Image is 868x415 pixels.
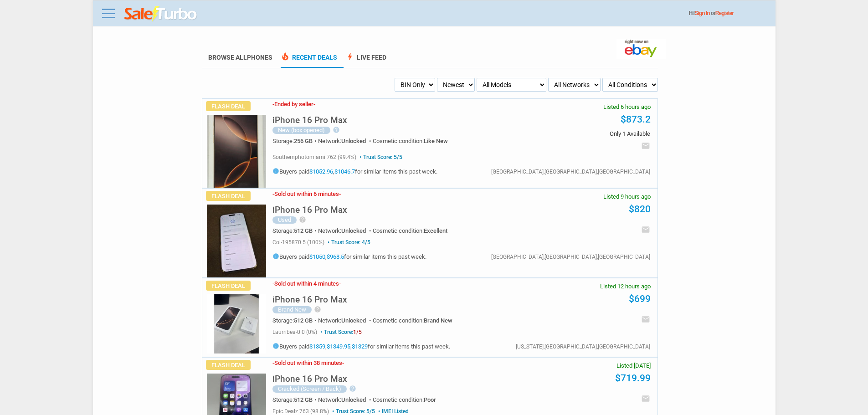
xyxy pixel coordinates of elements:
[294,317,313,324] span: 512 GB
[513,131,650,137] span: Only 1 Available
[318,329,362,335] span: Trust Score:
[358,154,402,160] span: Trust Score: 5/5
[318,228,373,234] div: Network:
[281,52,290,61] span: local_fire_department
[208,54,272,61] a: Browse AllPhones
[272,297,347,304] a: iPhone 16 Pro Max
[373,138,448,144] div: Cosmetic condition:
[641,141,650,150] i: email
[600,283,651,289] span: Listed 12 hours ago
[330,408,375,415] span: Trust Score: 5/5
[333,126,340,133] i: help
[207,115,266,188] img: s-l225.jpg
[629,293,651,304] a: $699
[349,385,356,392] i: help
[339,280,341,287] span: -
[124,6,198,22] img: saleturbo.com - Online Deals and Discount Coupons
[272,385,347,393] div: Cracked (Screen / Back)
[206,101,251,111] span: Flash Deal
[641,394,650,403] i: email
[206,191,251,201] span: Flash Deal
[272,343,279,349] i: info
[641,225,650,234] i: email
[206,360,251,370] span: Flash Deal
[352,343,368,350] a: $1329
[294,396,313,403] span: 512 GB
[272,138,318,144] div: Storage:
[373,228,447,234] div: Cosmetic condition:
[341,396,366,403] span: Unlocked
[616,363,651,369] span: Listed [DATE]
[281,54,337,68] a: local_fire_departmentRecent Deals
[272,207,347,214] a: iPhone 16 Pro Max
[272,360,344,366] h3: Sold out within 38 minutes
[424,317,452,324] span: Brand New
[272,318,318,323] div: Storage:
[314,306,321,313] i: help
[272,239,324,246] span: col-195870 5 (100%)
[272,216,297,224] div: Used
[272,205,347,214] h5: iPhone 16 Pro Max
[272,374,347,383] h5: iPhone 16 Pro Max
[272,281,341,287] h3: Sold out within 4 minutes
[309,343,325,350] a: $1359
[327,343,350,350] a: $1349.95
[272,127,330,134] div: New (box opened)
[342,359,344,366] span: -
[334,168,355,175] a: $1046.7
[272,253,426,260] h5: Buyers paid , for similar items this past week.
[715,10,734,16] a: Register
[272,116,347,124] h5: iPhone 16 Pro Max
[272,118,347,124] a: iPhone 16 Pro Max
[272,168,437,174] h5: Buyers paid , for similar items this past week.
[341,138,366,144] span: Unlocked
[272,329,317,335] span: laurribea-0 0 (0%)
[272,397,318,403] div: Storage:
[695,10,710,16] a: Sign In
[309,168,333,175] a: $1052.96
[516,344,650,349] div: [US_STATE],[GEOGRAPHIC_DATA],[GEOGRAPHIC_DATA]
[272,376,347,383] a: iPhone 16 Pro Max
[345,54,386,68] a: boltLive Feed
[309,253,325,260] a: $1050
[247,54,272,61] span: Phones
[313,101,315,108] span: -
[629,204,651,215] a: $820
[272,306,312,313] div: Brand New
[272,359,274,366] span: -
[207,205,266,277] img: s-l225.jpg
[272,228,318,234] div: Storage:
[272,295,347,304] h5: iPhone 16 Pro Max
[272,191,341,197] h3: Sold out within 6 minutes
[339,190,341,197] span: -
[711,10,734,16] span: or
[272,408,329,415] span: epic.dealz 763 (98.8%)
[491,254,650,260] div: [GEOGRAPHIC_DATA],[GEOGRAPHIC_DATA],[GEOGRAPHIC_DATA]
[272,101,274,108] span: -
[373,397,436,403] div: Cosmetic condition:
[615,373,651,384] a: $719.99
[689,10,695,16] span: Hi!
[318,397,373,403] div: Network:
[327,253,344,260] a: $968.5
[272,168,279,174] i: info
[353,329,362,335] span: 1/5
[318,318,373,323] div: Network:
[299,216,306,223] i: help
[603,194,651,200] span: Listed 9 hours ago
[341,227,366,234] span: Unlocked
[318,138,373,144] div: Network:
[272,253,279,260] i: info
[424,138,448,144] span: Like New
[294,227,313,234] span: 512 GB
[272,280,274,287] span: -
[491,169,650,174] div: [GEOGRAPHIC_DATA],[GEOGRAPHIC_DATA],[GEOGRAPHIC_DATA]
[272,154,356,160] span: southernphotomiami 762 (99.4%)
[641,315,650,324] i: email
[621,114,651,125] a: $873.2
[345,52,354,61] span: bolt
[424,227,447,234] span: Excellent
[341,317,366,324] span: Unlocked
[376,408,409,415] span: IMEI Listed
[272,101,315,107] h3: Ended by seller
